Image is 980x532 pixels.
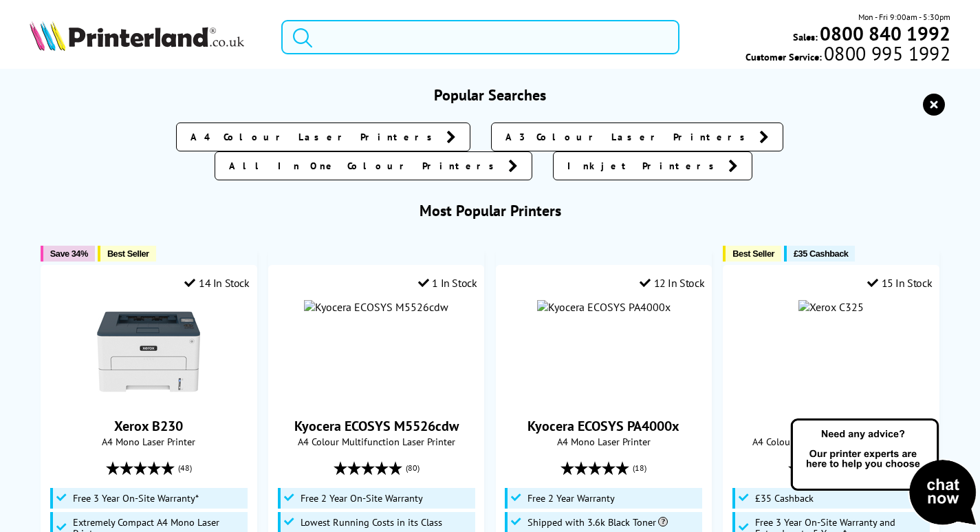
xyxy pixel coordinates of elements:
[491,123,783,151] a: A3 Colour Laser Printers
[755,493,814,504] span: £35 Cashback
[822,47,950,60] span: 0800 995 1992
[745,47,950,63] span: Customer Service:
[30,21,244,51] img: Printerland Logo
[794,248,848,259] span: £35 Cashback
[114,417,183,435] a: Xerox B230
[304,300,448,314] img: Kyocera ECOSYS M5526cdw
[97,300,200,403] img: Xerox B230
[858,10,950,23] span: Mon - Fri 9:00am - 5:30pm
[301,493,423,504] span: Free 2 Year On-Site Warranty
[798,300,864,314] img: Xerox C325
[537,300,671,314] img: Kyocera ECOSYS PA4000x
[723,246,781,262] button: Best Seller
[229,159,501,173] span: All In One Colour Printers
[818,27,950,40] a: 0800 840 1992
[294,417,459,435] a: Kyocera ECOSYS M5526cdw
[178,455,192,481] span: (48)
[567,159,721,173] span: Inkjet Printers
[176,123,470,151] a: A4 Colour Laser Printers
[527,517,668,528] span: Shipped with 3.6k Black Toner
[281,20,679,54] input: Search product or bran
[107,248,149,259] span: Best Seller
[184,276,249,290] div: 14 In Stock
[867,276,932,290] div: 15 In Stock
[30,21,264,54] a: Printerland Logo
[527,417,679,435] a: Kyocera ECOSYS PA4000x
[97,392,200,406] a: Xerox B230
[30,85,951,105] h3: Popular Searches
[505,130,752,144] span: A3 Colour Laser Printers
[553,151,752,180] a: Inkjet Printers
[190,130,439,144] span: A4 Colour Laser Printers
[633,455,646,481] span: (18)
[48,435,250,448] span: A4 Mono Laser Printer
[784,246,855,262] button: £35 Cashback
[98,246,156,262] button: Best Seller
[73,493,199,504] span: Free 3 Year On-Site Warranty*
[276,435,477,448] span: A4 Colour Multifunction Laser Printer
[640,276,704,290] div: 12 In Stock
[301,517,442,528] span: Lowest Running Costs in its Class
[50,248,88,259] span: Save 34%
[503,435,705,448] span: A4 Mono Laser Printer
[787,416,980,529] img: Open Live Chat window
[793,30,818,43] span: Sales:
[732,248,774,259] span: Best Seller
[406,455,420,481] span: (80)
[41,246,95,262] button: Save 34%
[730,435,932,448] span: A4 Colour Multifunction Laser Printer
[215,151,532,180] a: All In One Colour Printers
[418,276,477,290] div: 1 In Stock
[820,21,950,46] b: 0800 840 1992
[30,201,951,220] h3: Most Popular Printers
[527,493,615,504] span: Free 2 Year Warranty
